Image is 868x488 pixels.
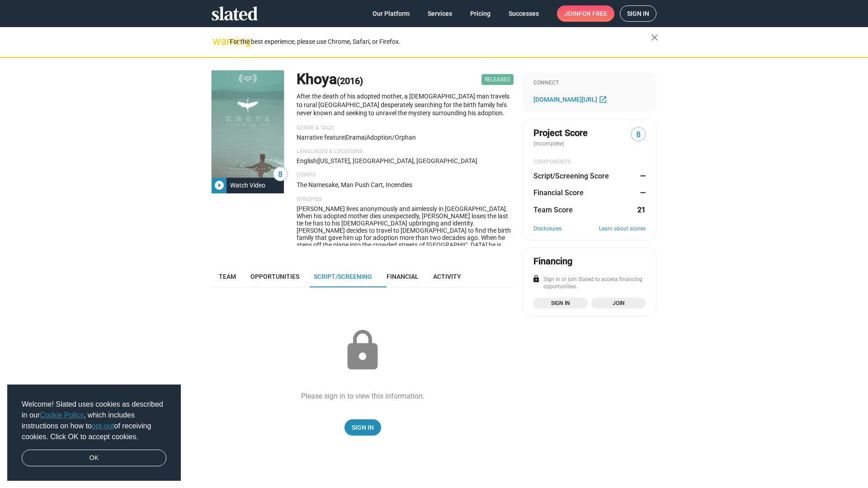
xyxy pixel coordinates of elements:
[557,5,614,22] a: Joinfor free
[22,399,166,442] span: Welcome! Slated uses cookies as described in our , which includes instructions on how to of recei...
[564,5,607,22] span: Join
[579,5,607,22] span: for free
[226,177,269,193] div: Watch Video
[637,205,646,215] dd: 21
[599,225,646,233] a: Learn about scores
[533,127,588,139] span: Project Score
[243,266,307,287] a: Opportunities
[297,157,317,164] span: English
[481,74,514,85] span: Released
[274,169,287,181] span: 8
[373,5,410,22] span: Our Platform
[340,328,385,373] mat-icon: lock
[533,276,646,291] div: Sign in or join Slated to access financing opportunities.
[470,5,491,22] span: Pricing
[297,172,514,179] p: Comps
[250,273,299,280] span: Opportunities
[379,266,426,287] a: Financial
[365,5,417,22] a: Our Platform
[637,171,646,181] dd: —
[637,188,646,197] dd: —
[533,141,566,147] span: (incomplete)
[219,273,236,280] span: Team
[297,196,514,203] p: Synopsis
[433,273,461,280] span: Activity
[7,385,181,481] div: cookieconsent
[307,266,379,287] a: Script/Screening
[649,32,660,43] mat-icon: close
[317,157,318,164] span: |
[533,80,646,87] div: Connect
[40,411,84,419] a: Cookie Policy
[314,273,372,280] span: Script/Screening
[344,134,346,141] span: |
[301,391,425,401] div: Please sign in to view this information.
[297,181,514,189] p: The Namesake, Man Push Cart, Incendies
[533,225,561,233] a: Disclosures
[533,205,573,215] dt: Team Score
[230,36,651,48] div: For the best experience, please use Chrome, Safari, or Firefox.
[337,75,363,86] span: (2016)
[539,299,582,308] span: Sign in
[318,157,477,164] span: [US_STATE], [GEOGRAPHIC_DATA], [GEOGRAPHIC_DATA]
[212,36,223,47] mat-icon: warning
[533,298,588,309] a: Sign in
[463,5,498,22] a: Pricing
[346,134,365,141] span: Drama
[297,205,511,321] span: [PERSON_NAME] lives anonymously and aimlessly in [GEOGRAPHIC_DATA]. When his adopted mother dies ...
[533,171,609,181] dt: Script/Screening Score
[426,266,468,287] a: Activity
[297,134,344,141] span: Narrative feature
[533,255,572,267] div: Financing
[420,5,459,22] a: Services
[214,180,225,191] mat-icon: play_circle_filled
[627,6,649,21] span: Sign in
[212,177,284,193] button: Watch Video
[366,134,416,141] span: adoption/orphan
[297,92,514,117] p: After the death of his adopted mother, a [DEMOGRAPHIC_DATA] man travels to rural [GEOGRAPHIC_DATA...
[591,298,646,309] a: Join
[597,299,640,308] span: Join
[212,70,284,178] img: Khoya
[297,125,514,132] p: Genre & Tags
[297,70,363,89] h1: Khoya
[92,422,114,430] a: opt-out
[599,95,607,103] mat-icon: open_in_new
[532,275,540,283] mat-icon: lock
[533,188,584,197] dt: Financial Score
[365,134,366,141] span: |
[533,94,609,105] a: [DOMAIN_NAME][URL]
[533,96,597,103] span: [DOMAIN_NAME][URL]
[387,273,419,280] span: Financial
[533,159,646,166] div: COMPONENTS
[297,148,514,155] p: Languages & Locations
[344,419,381,436] a: Sign In
[22,450,166,467] a: dismiss cookie message
[212,266,243,287] a: Team
[352,419,374,436] span: Sign In
[428,5,452,22] span: Services
[509,5,539,22] span: Successes
[620,5,656,22] a: Sign in
[632,129,645,141] span: 8
[501,5,546,22] a: Successes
